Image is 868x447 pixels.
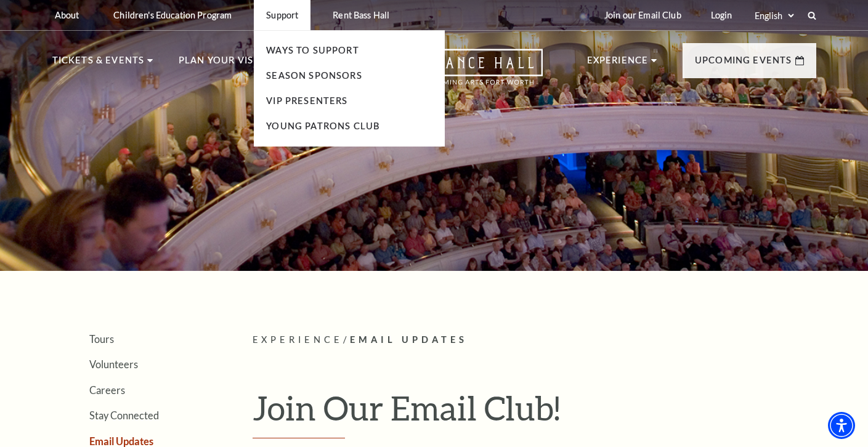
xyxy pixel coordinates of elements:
[253,334,344,345] span: Experience
[828,412,855,439] div: Accessibility Menu
[266,70,362,81] a: Season Sponsors
[350,334,468,345] span: Email Updates
[179,53,263,75] p: Plan Your Visit
[266,45,359,55] a: Ways To Support
[89,409,159,421] a: Stay Connected
[266,121,379,131] a: Young Patrons Club
[695,53,792,75] p: Upcoming Events
[333,10,389,20] p: Rent Bass Hall
[113,10,232,20] p: Children's Education Program
[266,10,298,20] p: Support
[89,435,153,447] a: Email Updates
[89,358,138,370] a: Volunteers
[52,53,145,75] p: Tickets & Events
[89,333,114,345] a: Tours
[266,95,347,106] a: VIP Presenters
[587,53,649,75] p: Experience
[89,384,125,396] a: Careers
[253,388,816,438] h1: Join Our Email Club!
[752,10,796,22] select: Select:
[253,332,816,348] p: /
[55,10,79,20] p: About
